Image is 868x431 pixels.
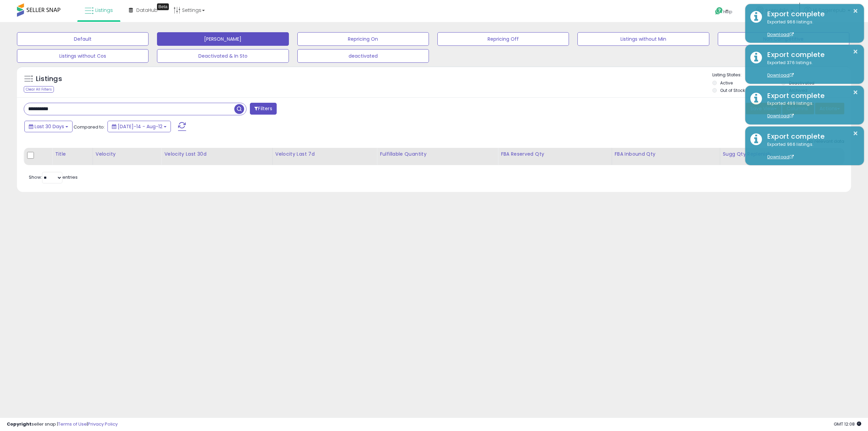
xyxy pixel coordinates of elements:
[853,47,858,56] button: ×
[250,103,276,115] button: Filters
[762,91,859,101] div: Export complete
[718,32,849,46] button: Non Competitive
[723,151,841,158] div: Sugg Qty Replenish
[720,80,733,86] label: Active
[24,121,73,132] button: Last 30 Days
[767,32,794,37] a: Download
[164,151,269,158] div: Velocity Last 30d
[380,151,495,158] div: Fulfillable Quantity
[762,60,859,79] div: Exported 376 listings.
[720,87,745,93] label: Out of Stock
[55,151,90,158] div: Title
[17,32,149,46] button: Default
[720,148,844,165] th: Please note that this number is a calculation based on your required days of coverage and your ve...
[437,32,569,46] button: Repricing Off
[501,151,609,158] div: FBA Reserved Qty
[767,154,794,160] a: Download
[36,74,62,84] h5: Listings
[157,3,169,10] div: Tooltip anchor
[74,124,105,130] span: Compared to:
[615,151,717,158] div: FBA inbound Qty
[762,141,859,160] div: Exported 966 listings.
[157,32,289,46] button: [PERSON_NAME]
[96,151,158,158] div: Velocity
[723,9,732,15] span: Help
[762,100,859,119] div: Exported 499 listings.
[17,49,149,63] button: Listings without Cos
[853,88,858,97] button: ×
[136,7,158,14] span: DataHub
[762,50,859,60] div: Export complete
[29,174,78,180] span: Show: entries
[762,19,859,38] div: Exported 966 listings.
[95,7,113,14] span: Listings
[853,129,858,138] button: ×
[157,49,289,63] button: Deactivated & In Sto
[715,7,723,15] i: Get Help
[107,121,171,132] button: [DATE]-14 - Aug-12
[297,49,429,63] button: deactivated
[853,7,858,15] button: ×
[767,113,794,119] a: Download
[35,123,64,130] span: Last 30 Days
[710,2,746,22] a: Help
[712,72,851,78] p: Listing States:
[24,86,54,93] div: Clear All Filters
[767,72,794,78] a: Download
[762,132,859,141] div: Export complete
[275,151,374,158] div: Velocity Last 7d
[118,123,162,130] span: [DATE]-14 - Aug-12
[762,9,859,19] div: Export complete
[297,32,429,46] button: Repricing On
[577,32,709,46] button: Listings without Min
